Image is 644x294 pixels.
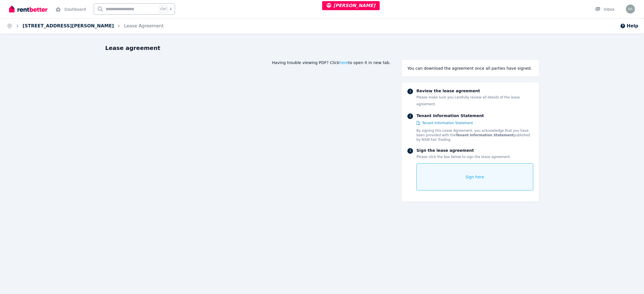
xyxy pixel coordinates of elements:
[466,174,484,180] span: Sign here
[416,95,520,106] span: Please make sure you carefully review all details of the lease agreement.
[416,121,473,125] a: Tenant Information Statement
[339,60,348,65] span: here
[407,89,413,94] div: 1
[416,128,533,142] p: By signing this Lease Agreement, you acknowledge that you have been provided with the published b...
[124,23,163,28] a: Lease Agreement
[407,148,413,154] div: 3
[170,7,172,11] span: k
[416,113,533,119] p: Tenant Information Statement
[626,5,635,14] img: Rochelle Alvarez
[159,5,168,13] span: Ctrl
[416,148,533,153] p: Sign the lease agreement
[620,23,638,29] button: Help
[105,60,391,65] div: Having trouble viewing PDF? Click to open it in new tab.
[407,65,533,71] div: You can download the agreement once all parties have signed.
[422,121,473,125] span: Tenant Information Statement
[9,5,47,13] img: RentBetter
[416,155,511,159] span: Please click the box below to sign the lease agreement.
[595,6,615,12] div: Inbox
[416,88,533,94] p: Review the lease agreement
[327,3,376,8] span: [PERSON_NAME]
[456,133,514,137] strong: Tenant Information Statement
[105,44,539,52] h1: Lease agreement
[23,23,114,28] a: [STREET_ADDRESS][PERSON_NAME]
[407,113,413,119] div: 2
